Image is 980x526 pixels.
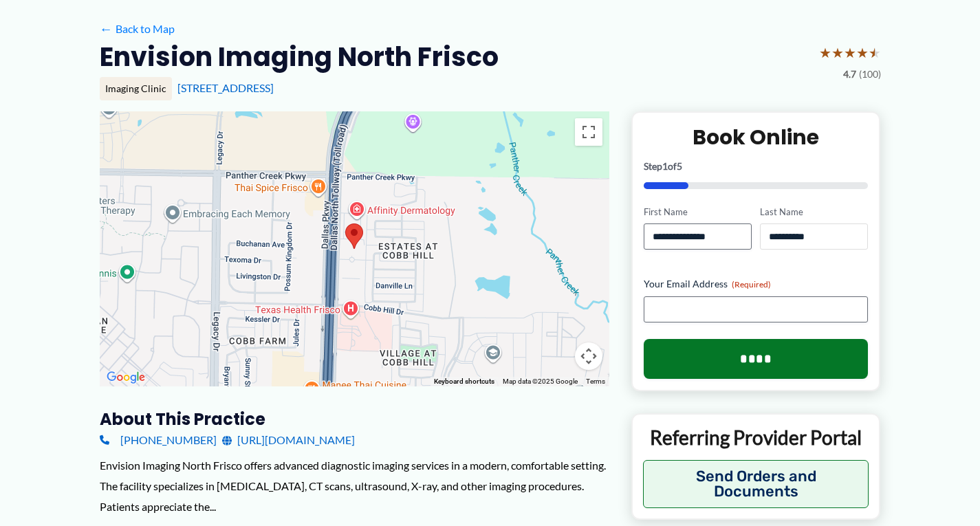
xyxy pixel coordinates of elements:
span: (100) [859,65,881,83]
a: [PHONE_NUMBER] [100,430,217,450]
p: Referring Provider Portal [643,425,869,450]
span: ★ [831,40,844,65]
a: [STREET_ADDRESS] [177,81,274,94]
div: Envision Imaging North Frisco offers advanced diagnostic imaging services in a modern, comfortabl... [100,455,609,516]
span: 5 [677,160,682,172]
div: Imaging Clinic [100,77,172,100]
label: Your Email Address [644,277,869,291]
span: 1 [662,160,668,172]
h3: About this practice [100,408,609,430]
a: ←Back to Map [100,19,175,39]
a: Open this area in Google Maps (opens a new window) [103,369,149,386]
span: ★ [819,40,831,65]
h2: Envision Imaging North Frisco [100,40,499,74]
span: ★ [856,40,869,65]
label: Last Name [760,206,868,219]
button: Send Orders and Documents [643,460,869,508]
p: Step of [644,162,869,171]
a: [URL][DOMAIN_NAME] [222,430,355,450]
span: Map data ©2025 Google [503,377,578,385]
span: 4.7 [843,65,856,83]
img: Google [103,369,149,386]
a: Terms (opens in new tab) [586,377,605,385]
span: (Required) [732,279,771,289]
button: Map camera controls [575,342,602,370]
span: ★ [844,40,856,65]
button: Keyboard shortcuts [434,377,494,386]
button: Toggle fullscreen view [575,118,602,146]
label: First Name [644,206,752,219]
span: ★ [869,40,881,65]
span: ← [100,22,113,35]
h2: Book Online [644,124,869,151]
